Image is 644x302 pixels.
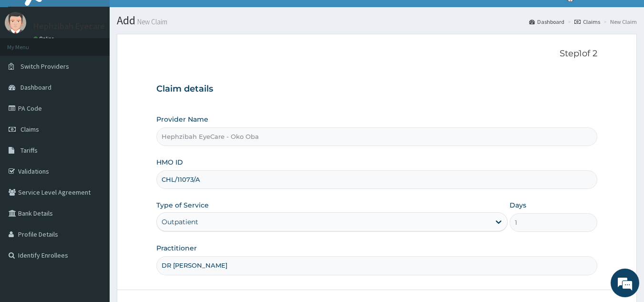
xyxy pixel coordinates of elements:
[20,125,39,134] span: Claims
[55,90,132,187] span: We're online!
[33,35,56,42] a: Online
[162,217,198,227] div: Outpatient
[5,12,26,33] img: User Image
[574,18,600,26] a: Claims
[156,256,598,275] input: Enter Name
[156,49,598,59] p: Step 1 of 2
[156,200,209,210] label: Type of Service
[529,18,564,26] a: Dashboard
[33,22,105,31] p: Hephzibah Eyecare
[601,18,637,26] li: New Claim
[117,14,637,27] h1: Add
[156,5,179,28] div: Minimize live chat window
[20,146,38,155] span: Tariffs
[156,84,598,94] h3: Claim details
[156,157,183,167] label: HMO ID
[20,83,51,92] span: Dashboard
[510,200,526,210] label: Days
[18,48,39,72] img: d_794563401_company_1708531726252_794563401
[156,243,197,253] label: Practitioner
[50,53,160,66] div: Chat with us now
[156,170,598,189] input: Enter HMO ID
[156,115,208,124] label: Provider Name
[5,201,182,234] textarea: Type your message and hit 'Enter'
[135,18,167,25] small: New Claim
[20,62,69,71] span: Switch Providers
